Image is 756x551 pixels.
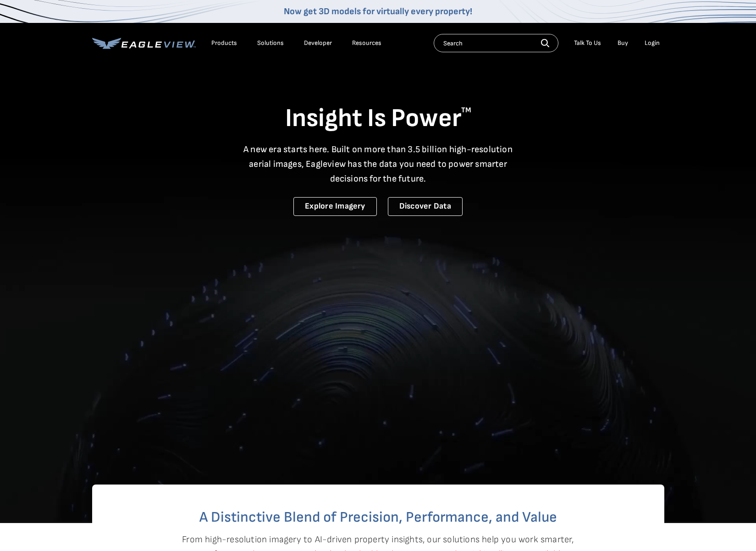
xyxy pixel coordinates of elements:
h1: Insight Is Power [92,103,664,135]
div: Talk To Us [574,39,601,47]
div: Resources [352,39,381,47]
a: Developer [304,39,332,47]
a: Buy [618,39,628,47]
div: Products [211,39,237,47]
p: A new era starts here. Built on more than 3.5 billion high-resolution aerial images, Eagleview ha... [238,142,519,186]
a: Explore Imagery [293,197,377,216]
div: Solutions [257,39,284,47]
h2: A Distinctive Blend of Precision, Performance, and Value [129,510,628,525]
div: Login [645,39,660,47]
sup: TM [461,106,471,115]
a: Now get 3D models for virtually every property! [284,6,472,17]
a: Discover Data [388,197,463,216]
input: Search [434,34,558,52]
